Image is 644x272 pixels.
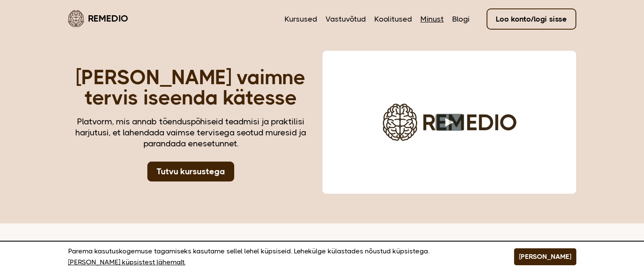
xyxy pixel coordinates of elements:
[452,14,470,25] a: Blogi
[68,257,185,268] a: [PERSON_NAME] küpsistest lähemalt.
[486,8,576,30] a: Loo konto/logi sisse
[68,246,493,268] p: Parema kasutuskogemuse tagamiseks kasutame sellel lehel küpsiseid. Lehekülge külastades nõustud k...
[374,14,412,25] a: Koolitused
[285,14,317,25] a: Kursused
[435,114,463,131] button: Play video
[68,67,314,108] h1: [PERSON_NAME] vaimne tervis iseenda kätesse
[68,10,84,27] img: Remedio logo
[68,8,128,28] a: Remedio
[68,116,314,149] div: Platvorm, mis annab tõenduspõhiseid teadmisi ja praktilisi harjutusi, et lahendada vaimse tervise...
[147,162,234,181] a: Tutvu kursustega
[514,248,576,265] button: [PERSON_NAME]
[326,14,366,25] a: Vastuvõtud
[420,14,444,25] a: Minust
